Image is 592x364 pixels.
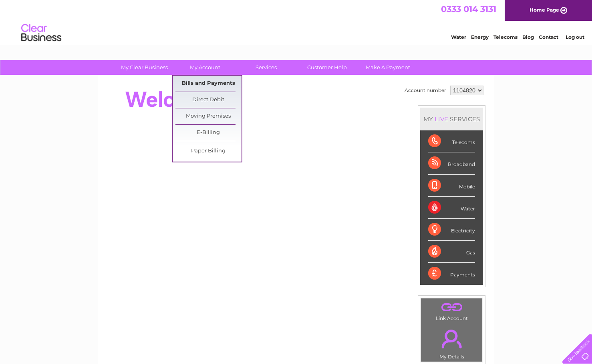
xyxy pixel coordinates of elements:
a: Paper Billing [175,143,242,159]
div: Payments [428,263,475,284]
td: My Details [421,323,483,362]
a: My Clear Business [111,60,177,75]
a: E-Billing [175,125,242,141]
a: 0333 014 3131 [441,4,496,14]
a: Customer Help [294,60,360,75]
a: . [423,300,480,314]
a: Energy [471,34,489,40]
div: Electricity [428,219,475,241]
img: logo.png [21,21,62,45]
a: . [423,325,480,353]
a: My Account [172,60,238,75]
a: Direct Debit [175,92,242,108]
div: Water [428,197,475,219]
a: Blog [522,34,534,40]
div: LIVE [433,115,450,123]
a: Water [451,34,466,40]
div: Broadband [428,152,475,174]
a: Make A Payment [355,60,421,75]
div: Clear Business is a trading name of Verastar Limited (registered in [GEOGRAPHIC_DATA] No. 3667643... [107,4,486,39]
a: Moving Premises [175,108,242,124]
div: Gas [428,241,475,263]
a: Services [233,60,299,75]
div: Telecoms [428,130,475,152]
td: Link Account [421,298,483,323]
a: Telecoms [493,34,517,40]
td: Account number [403,84,448,97]
div: Mobile [428,175,475,197]
a: Contact [539,34,558,40]
a: Log out [566,34,584,40]
a: Bills and Payments [175,76,242,92]
div: MY SERVICES [420,108,483,130]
